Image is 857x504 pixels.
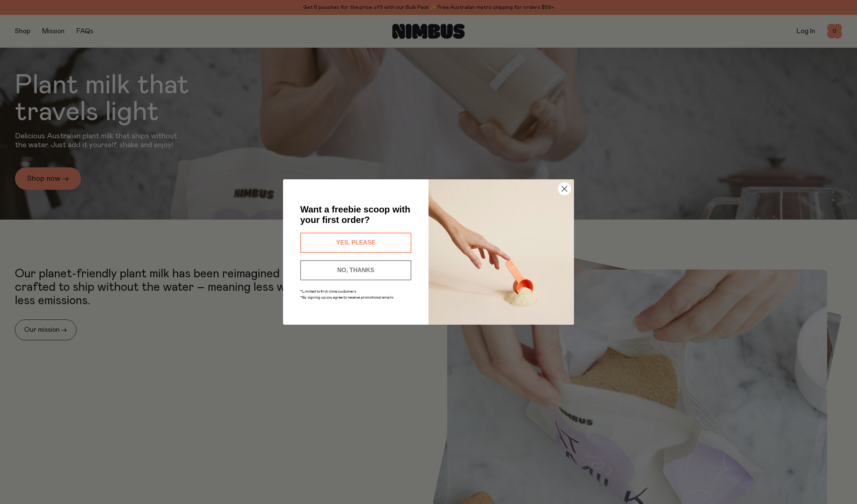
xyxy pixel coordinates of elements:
span: *By signing up you agree to receive promotional emails [300,296,393,299]
button: Close dialog [558,182,571,195]
img: c0d45117-8e62-4a02-9742-374a5db49d45.jpeg [428,179,574,325]
span: *Limited to first-time customers [300,290,356,293]
button: YES, PLEASE [300,233,411,253]
span: Want a freebie scoop with your first order? [300,204,410,225]
button: NO, THANKS [300,260,411,280]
